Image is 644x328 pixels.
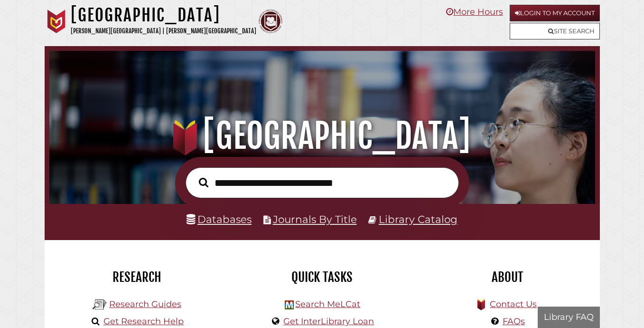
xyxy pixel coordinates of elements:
[71,26,256,37] p: [PERSON_NAME][GEOGRAPHIC_DATA] | [PERSON_NAME][GEOGRAPHIC_DATA]
[45,10,68,33] img: Calvin University
[503,316,525,327] a: FAQs
[59,115,585,157] h1: [GEOGRAPHIC_DATA]
[422,269,593,285] h2: About
[510,23,600,39] a: Site Search
[71,5,256,26] h1: [GEOGRAPHIC_DATA]
[52,269,223,285] h2: Research
[259,10,282,33] img: Calvin Theological Seminary
[379,213,457,225] a: Library Catalog
[199,177,208,188] i: Search
[93,298,107,312] img: Hekman Library Logo
[446,7,503,17] a: More Hours
[194,175,213,190] button: Search
[285,300,294,309] img: Hekman Library Logo
[283,316,374,327] a: Get InterLibrary Loan
[103,316,184,327] a: Get Research Help
[490,299,537,309] a: Contact Us
[273,213,357,225] a: Journals By Title
[237,269,408,285] h2: Quick Tasks
[510,5,600,21] a: Login to My Account
[295,299,360,309] a: Search MeLCat
[187,213,252,225] a: Databases
[109,299,181,309] a: Research Guides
